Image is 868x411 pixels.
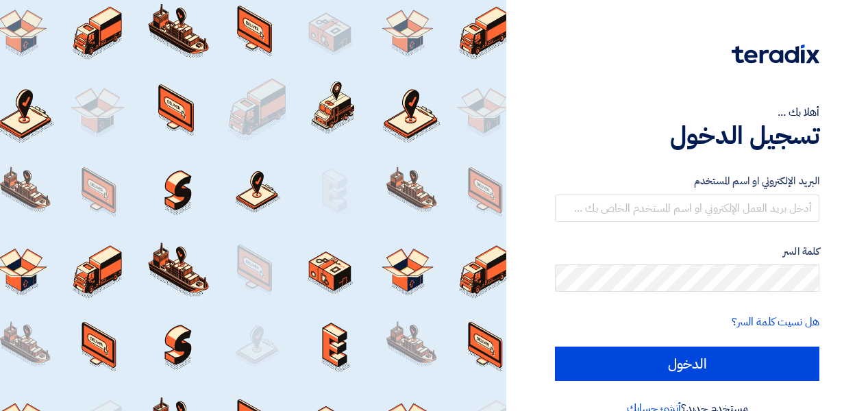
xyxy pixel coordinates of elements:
[555,347,819,381] input: الدخول
[555,244,819,260] label: كلمة السر
[555,195,819,222] input: أدخل بريد العمل الإلكتروني او اسم المستخدم الخاص بك ...
[732,45,819,64] img: Teradix logo
[555,104,819,121] div: أهلا بك ...
[555,173,819,189] label: البريد الإلكتروني او اسم المستخدم
[732,314,819,330] a: هل نسيت كلمة السر؟
[555,121,819,151] h1: تسجيل الدخول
